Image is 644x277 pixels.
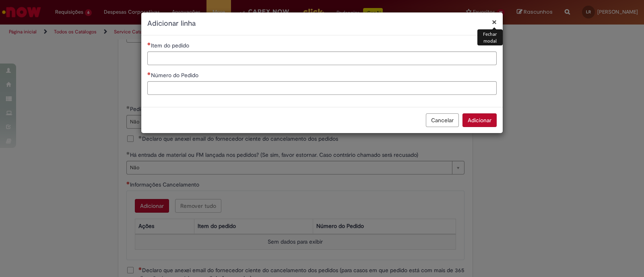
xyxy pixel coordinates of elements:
[147,81,497,95] input: Número do Pedido
[477,29,503,45] div: Fechar modal
[492,18,497,26] button: Fechar modal
[151,72,200,79] span: Número do Pedido
[151,42,191,49] span: Item do pedido
[426,113,459,127] button: Cancelar
[147,42,151,45] span: Necessários
[147,51,497,65] input: Item do pedido
[462,113,497,127] button: Adicionar
[147,72,151,75] span: Necessários
[147,18,497,29] h2: Adicionar linha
